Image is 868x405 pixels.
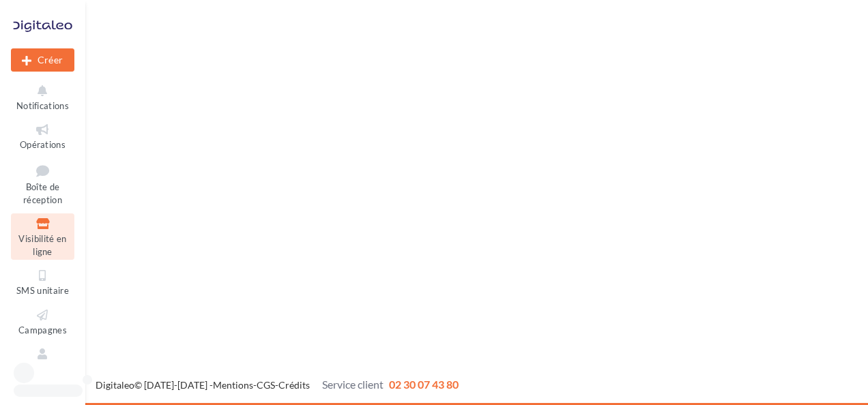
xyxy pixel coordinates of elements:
[96,379,459,391] span: © [DATE]-[DATE] - - -
[18,325,67,335] span: Campagnes
[11,48,74,72] div: Nouvelle campagne
[11,305,74,338] a: Campagnes
[322,378,384,391] span: Service client
[11,48,74,72] button: Créer
[96,379,134,391] a: Digitaleo
[257,379,275,391] a: CGS
[11,265,74,299] a: SMS unitaire
[11,119,74,153] a: Opérations
[11,213,74,260] a: Visibilité en ligne
[16,285,69,296] span: SMS unitaire
[23,181,62,205] span: Boîte de réception
[11,159,74,209] a: Boîte de réception
[11,344,74,377] a: Contacts
[11,80,74,114] button: Notifications
[20,139,66,150] span: Opérations
[213,379,253,391] a: Mentions
[389,378,459,391] span: 02 30 07 43 80
[16,100,69,111] span: Notifications
[18,233,66,257] span: Visibilité en ligne
[278,379,310,391] a: Crédits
